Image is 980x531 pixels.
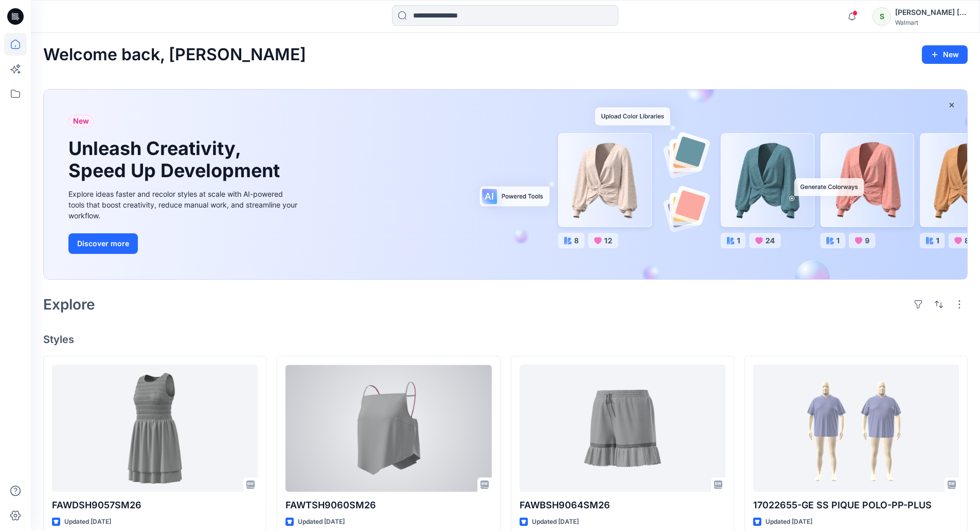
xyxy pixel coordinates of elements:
div: Walmart [895,19,967,26]
h2: Welcome back, [PERSON_NAME] [43,45,306,64]
div: Explore ideas faster and recolor styles at scale with AI-powered tools that boost creativity, red... [68,189,300,221]
button: New [922,45,968,64]
p: FAWTSH9060SM26 [286,498,491,512]
span: New [73,115,89,127]
p: Updated [DATE] [64,517,111,527]
h1: Unleash Creativity, Speed Up Development [68,138,284,182]
p: FAWDSH9057SM26 [52,498,258,512]
a: FAWTSH9060SM26 [286,365,491,492]
a: FAWDSH9057SM26 [52,365,258,492]
p: Updated [DATE] [532,517,579,527]
a: 17022655-GE SS PIQUE POLO-PP-PLUS [753,365,959,492]
p: Updated [DATE] [765,517,812,527]
a: Discover more [68,233,300,254]
h4: Styles [43,333,968,346]
p: Updated [DATE] [298,517,345,527]
button: Discover more [68,233,138,254]
p: 17022655-GE SS PIQUE POLO-PP-PLUS [753,498,959,512]
h2: Explore [43,296,95,313]
div: [PERSON_NAME] ​[PERSON_NAME] [895,6,967,19]
p: FAWBSH9064SM26 [520,498,725,512]
div: S​ [872,7,891,26]
a: FAWBSH9064SM26 [520,365,725,492]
